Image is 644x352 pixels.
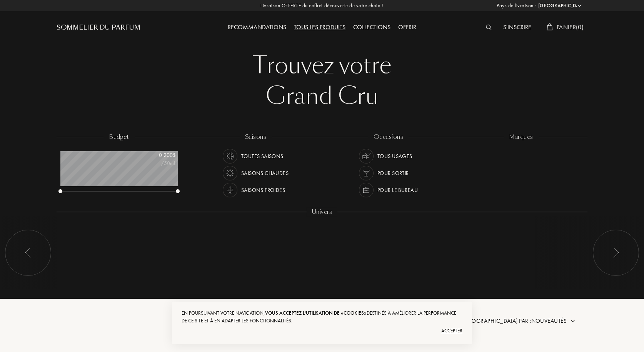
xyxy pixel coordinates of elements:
[224,23,290,31] a: Recommandations
[499,23,535,31] a: S'inscrire
[361,185,372,195] img: usage_occasion_work_white.svg
[377,183,418,197] div: Pour le bureau
[570,318,576,324] img: arrow.png
[62,50,582,81] div: Trouvez votre
[377,166,409,180] div: Pour sortir
[225,185,235,195] img: usage_season_cold_white.svg
[103,133,135,142] div: budget
[557,23,584,31] span: Panier ( 0 )
[290,23,349,33] div: Tous les produits
[182,309,462,325] div: En poursuivant votre navigation, destinés à améliorer la performance de ce site et à en adapter l...
[25,248,31,258] img: arr_left.svg
[486,25,492,30] img: search_icn_white.svg
[394,23,420,31] a: Offrir
[224,23,290,33] div: Recommandations
[377,149,412,163] div: Tous usages
[225,168,235,179] img: usage_season_hot_white.svg
[290,23,349,31] a: Tous les produits
[504,133,538,142] div: marques
[547,23,553,30] img: cart_white.svg
[349,23,394,33] div: Collections
[241,149,284,163] div: Toutes saisons
[241,166,289,180] div: Saisons chaudes
[137,151,176,159] div: 0 - 200 $
[57,23,140,32] a: Sommelier du Parfum
[62,81,582,112] div: Grand Cru
[361,151,372,162] img: usage_occasion_all_white.svg
[307,208,337,217] div: Univers
[613,248,619,258] img: arr_left.svg
[349,23,394,31] a: Collections
[499,23,535,33] div: S'inscrire
[361,168,372,179] img: usage_occasion_party_white.svg
[497,2,536,10] span: Pays de livraison :
[182,325,462,337] div: Accepter
[265,310,367,316] span: vous acceptez l'utilisation de «cookies»
[462,317,567,325] span: [GEOGRAPHIC_DATA] par : Nouveautés
[368,133,409,142] div: occasions
[241,183,285,197] div: Saisons froides
[240,133,272,142] div: saisons
[394,23,420,33] div: Offrir
[225,151,235,162] img: usage_season_average_white.svg
[137,159,176,167] div: /50mL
